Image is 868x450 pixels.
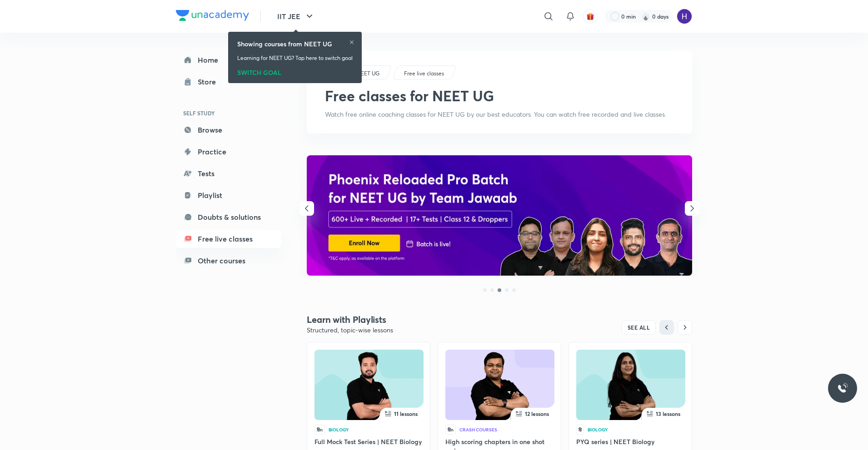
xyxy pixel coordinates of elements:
a: Doubts & solutions [176,208,281,226]
span: हिn [314,425,325,435]
button: SEE ALL [622,320,656,335]
img: edu-image [461,351,539,422]
a: Free live classes [176,230,281,248]
span: 13 lessons [656,410,680,417]
img: edu-thumbnail [445,350,554,420]
h6: SELF STUDY [176,105,281,121]
span: SEE ALL [628,324,650,331]
img: edu-image [592,351,669,422]
img: Hitesh Maheshwari [677,9,692,24]
a: Company Logo [176,10,249,23]
button: avatar [583,9,598,24]
img: Company Logo [176,10,249,21]
span: 11 lessons [394,410,418,417]
a: Home [176,51,281,69]
img: avatar [586,12,594,20]
p: Structured, topic-wise lessons [307,326,499,335]
div: Biology [329,427,349,432]
img: edu-thumbnail [314,350,424,420]
h6: PYQ series | NEET Biology [576,437,654,446]
h1: Free classes for NEET UG [325,87,494,104]
a: banner [307,155,692,277]
p: Free live classes [404,69,444,78]
div: Crash Courses [459,427,497,432]
a: Store [176,73,281,91]
h4: Learn with Playlists [307,314,499,326]
img: edu-image [330,351,408,422]
span: हिn [445,425,456,435]
img: banner [307,155,692,276]
span: 12 lessons [525,410,549,417]
img: edu-thumbnail [576,350,685,420]
a: Practice [176,143,281,161]
h6: Full Mock Test Series | NEET Biology [314,437,422,446]
p: NEET UG [357,69,379,78]
img: streak [641,12,650,21]
div: SWITCH GOAL [237,66,353,76]
div: Store [198,76,221,87]
img: ttu [837,383,848,394]
a: Tests [176,164,281,183]
a: Playlist [176,186,281,204]
a: Free live classes [403,69,446,78]
p: Watch free online coaching classes for NEET UG by our best educators. You can watch free recorded... [325,110,666,119]
p: Learning for NEET UG? Tap here to switch goal [237,54,353,62]
button: IIT JEE [272,7,320,25]
div: Biology [588,427,608,432]
a: Other courses [176,252,281,270]
h6: Showing courses from NEET UG [237,39,332,49]
span: हि [576,425,584,435]
a: NEET UG [355,69,381,78]
a: Browse [176,121,281,139]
